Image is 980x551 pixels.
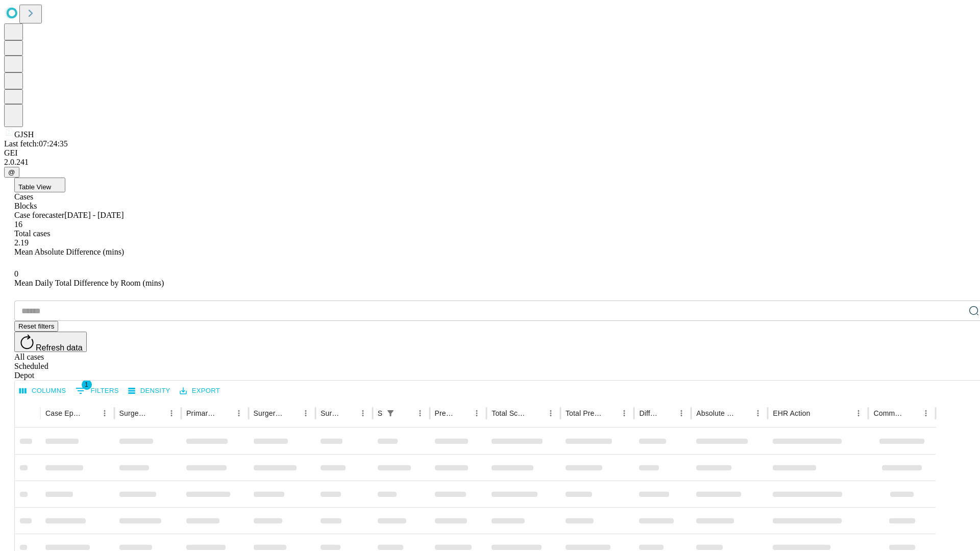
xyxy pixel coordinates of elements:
button: Menu [470,406,484,420]
button: Sort [341,406,356,420]
span: 2.19 [14,238,29,247]
div: Total Predicted Duration [566,409,602,417]
button: Sort [83,406,97,420]
button: Sort [150,406,164,420]
div: Primary Service [186,409,216,417]
div: Case Epic Id [45,409,82,417]
button: Menu [851,406,866,420]
button: Menu [919,406,933,420]
span: Refresh data [36,343,83,352]
button: Refresh data [14,332,87,352]
button: Sort [660,406,674,420]
div: Surgery Name [254,409,283,417]
span: 0 [14,269,18,278]
button: Menu [413,406,427,420]
span: Mean Absolute Difference (mins) [14,247,124,256]
button: @ [4,167,19,178]
div: 1 active filter [383,406,398,420]
button: Select columns [17,383,69,399]
button: Sort [603,406,617,420]
span: [DATE] - [DATE] [64,211,124,219]
div: EHR Action [773,409,810,417]
span: Total cases [14,229,50,238]
button: Menu [97,406,112,420]
button: Sort [529,406,544,420]
div: Surgeon Name [119,409,149,417]
span: Mean Daily Total Difference by Room (mins) [14,279,164,287]
button: Show filters [73,383,121,399]
button: Reset filters [14,321,58,332]
div: Absolute Difference [696,409,736,417]
button: Sort [217,406,232,420]
span: Reset filters [18,322,54,330]
button: Show filters [383,406,398,420]
span: Case forecaster [14,211,64,219]
div: Comments [873,409,903,417]
div: Surgery Date [321,409,340,417]
button: Menu [751,406,765,420]
div: GEI [4,148,976,158]
button: Menu [164,406,179,420]
button: Density [126,383,173,399]
div: Difference [639,409,659,417]
button: Menu [674,406,689,420]
button: Sort [811,406,825,420]
span: @ [8,168,15,176]
button: Sort [399,406,413,420]
button: Menu [617,406,631,420]
span: 16 [14,220,22,229]
button: Sort [284,406,299,420]
button: Sort [455,406,470,420]
button: Sort [737,406,751,420]
div: Scheduled In Room Duration [378,409,382,417]
button: Sort [904,406,919,420]
div: Total Scheduled Duration [492,409,528,417]
div: 2.0.241 [4,158,976,167]
span: Table View [18,183,51,191]
button: Menu [232,406,246,420]
span: 1 [82,380,92,390]
button: Menu [544,406,558,420]
button: Table View [14,178,65,192]
span: GJSH [14,130,34,139]
button: Menu [299,406,313,420]
button: Menu [356,406,370,420]
button: Export [177,383,223,399]
span: Last fetch: 07:24:35 [4,139,68,148]
div: Predicted In Room Duration [435,409,455,417]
